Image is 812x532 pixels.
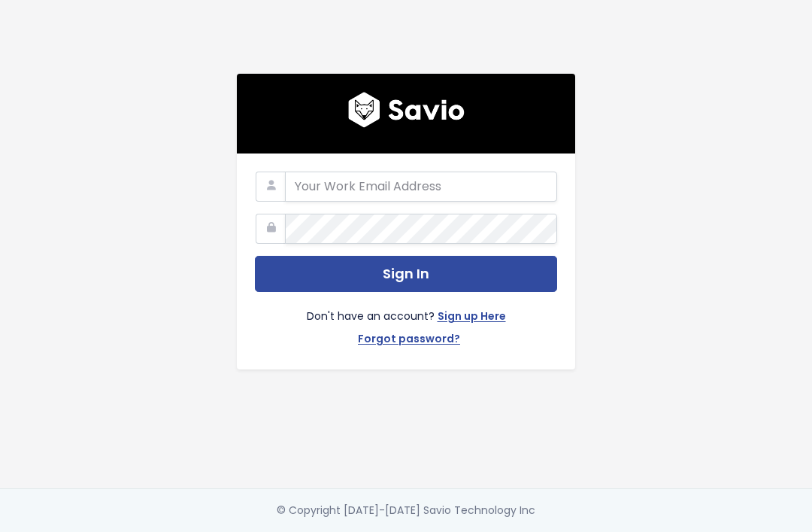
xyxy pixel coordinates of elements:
img: logo600x187.a314fd40982d.png [348,92,465,128]
button: Sign In [255,256,557,293]
a: Sign up Here [438,307,506,329]
a: Forgot password? [358,330,460,351]
div: © Copyright [DATE]-[DATE] Savio Technology Inc [277,501,535,520]
div: Don't have an account? [255,292,557,351]
input: Your Work Email Address [285,172,557,202]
